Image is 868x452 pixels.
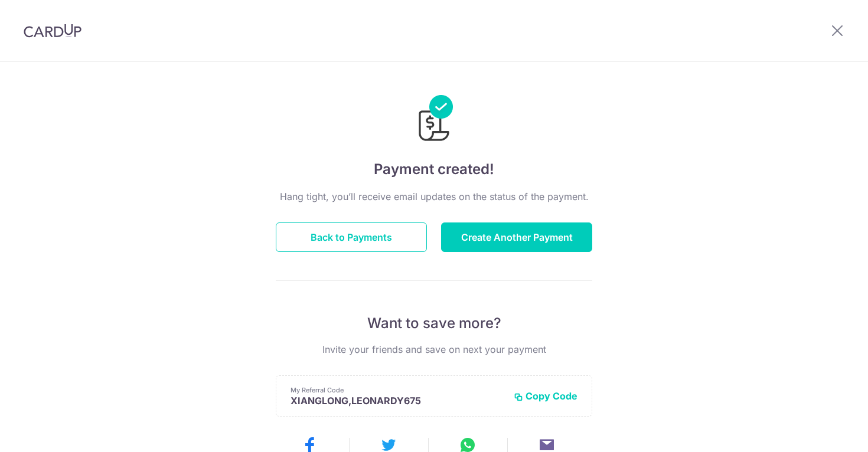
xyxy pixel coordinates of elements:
p: Hang tight, you’ll receive email updates on the status of the payment. [276,189,592,204]
p: My Referral Code [291,385,504,395]
button: Copy Code [514,390,577,402]
img: CardUp [24,24,81,38]
p: Invite your friends and save on next your payment [276,342,592,356]
p: Want to save more? [276,314,592,333]
button: Create Another Payment [441,222,592,252]
p: XIANGLONG,LEONARDY675 [291,395,504,407]
h4: Payment created! [276,159,592,180]
button: Back to Payments [276,222,427,252]
img: Payments [415,95,453,145]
